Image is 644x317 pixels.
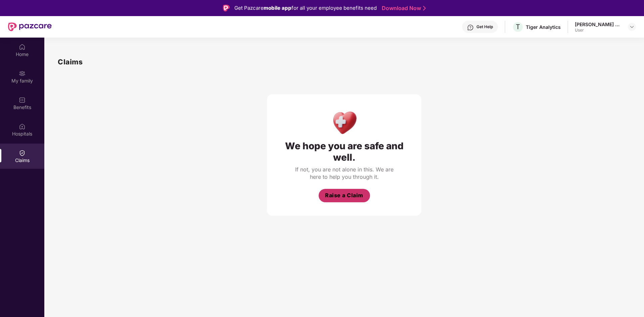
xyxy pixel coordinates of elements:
a: Download Now [382,5,424,12]
img: Health Care [330,108,359,137]
div: We hope you are safe and well. [280,140,408,163]
div: Get Help [476,24,493,30]
img: svg+xml;base64,PHN2ZyBpZD0iSG9zcGl0YWxzIiB4bWxucz0iaHR0cDovL3d3dy53My5vcmcvMjAwMC9zdmciIHdpZHRoPS... [19,123,26,130]
span: Raise a Claim [325,191,363,200]
img: svg+xml;base64,PHN2ZyB3aWR0aD0iMjAiIGhlaWdodD0iMjAiIHZpZXdCb3g9IjAgMCAyMCAyMCIgZmlsbD0ibm9uZSIgeG... [19,70,26,77]
img: svg+xml;base64,PHN2ZyBpZD0iQmVuZWZpdHMiIHhtbG5zPSJodHRwOi8vd3d3LnczLm9yZy8yMDAwL3N2ZyIgd2lkdGg9Ij... [19,97,26,103]
img: svg+xml;base64,PHN2ZyBpZD0iRHJvcGRvd24tMzJ4MzIiIHhtbG5zPSJodHRwOi8vd3d3LnczLm9yZy8yMDAwL3N2ZyIgd2... [629,24,635,30]
img: svg+xml;base64,PHN2ZyBpZD0iSGVscC0zMngzMiIgeG1sbnM9Imh0dHA6Ly93d3cudzMub3JnLzIwMDAvc3ZnIiB3aWR0aD... [467,24,474,31]
div: User [575,28,622,33]
h1: Claims [58,56,83,67]
img: svg+xml;base64,PHN2ZyBpZD0iSG9tZSIgeG1sbnM9Imh0dHA6Ly93d3cudzMub3JnLzIwMDAvc3ZnIiB3aWR0aD0iMjAiIG... [19,44,26,50]
img: Logo [223,5,230,11]
img: Stroke [423,5,426,12]
div: Tiger Analytics [526,24,561,30]
strong: mobile app [264,5,291,11]
div: Get Pazcare for all your employee benefits need [234,4,377,12]
span: T [516,23,520,31]
img: svg+xml;base64,PHN2ZyBpZD0iQ2xhaW0iIHhtbG5zPSJodHRwOi8vd3d3LnczLm9yZy8yMDAwL3N2ZyIgd2lkdGg9IjIwIi... [19,150,26,156]
div: [PERSON_NAME] Takore [575,21,622,28]
div: If not, you are not alone in this. We are here to help you through it. [294,166,395,180]
button: Raise a Claim [319,189,370,202]
img: New Pazcare Logo [8,22,52,31]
